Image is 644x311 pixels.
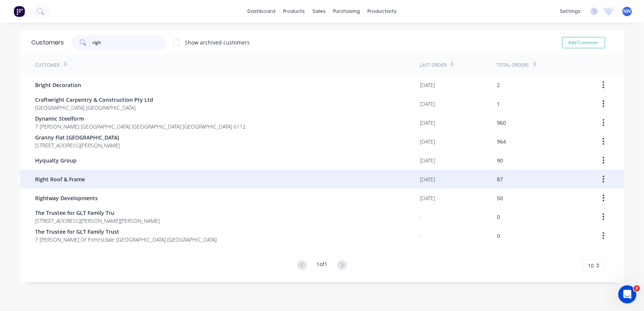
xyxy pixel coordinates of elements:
span: Granny Flat [GEOGRAPHIC_DATA] [35,133,120,141]
div: - [420,213,422,221]
div: [DATE] [420,100,435,108]
div: [DATE] [420,81,435,89]
div: Customers [32,38,64,47]
div: 2 [497,81,500,89]
div: 964 [497,138,506,146]
span: [GEOGRAPHIC_DATA] [GEOGRAPHIC_DATA] [35,104,154,112]
div: - [420,232,422,240]
div: 1 of 1 [317,260,327,271]
span: [STREET_ADDRESS][PERSON_NAME][PERSON_NAME] [35,217,160,225]
span: The Trustee for GLT Family Tru [35,209,160,217]
span: Rightway Developments [35,194,98,202]
div: [DATE] [420,138,435,146]
div: Show archived customers [185,38,250,46]
input: Search customers... [92,35,166,50]
span: 7 [PERSON_NAME] Dr Forrestdale [GEOGRAPHIC_DATA] [GEOGRAPHIC_DATA] [35,236,217,244]
span: NW [624,8,631,15]
span: 7 [PERSON_NAME] [GEOGRAPHIC_DATA] [GEOGRAPHIC_DATA] [GEOGRAPHIC_DATA] 6112 [35,123,246,130]
div: Last Order [420,62,447,69]
span: Dynamic Steelform [35,115,246,123]
div: sales [309,6,329,17]
div: 87 [497,175,503,183]
a: dashboard [244,6,279,17]
span: Bright Decoration [35,81,81,89]
div: 90 [497,156,503,164]
div: Customer [35,62,60,69]
div: products [279,6,309,17]
div: [DATE] [420,194,435,202]
div: [DATE] [420,156,435,164]
span: Right Roof & Frame [35,175,85,183]
div: [DATE] [420,175,435,183]
span: The Trustee for GLT Family Trust [35,228,217,236]
div: 0 [497,213,500,221]
div: 1 [497,100,500,108]
button: Add Customer [562,37,605,48]
span: Craftwright Carpentry & Construction Pty Ltd [35,96,154,104]
span: Hyqualty Group [35,156,77,164]
span: [STREET_ADDRESS][PERSON_NAME] [35,141,120,149]
div: 0 [497,232,500,240]
span: 10 [588,262,594,270]
div: purchasing [329,6,364,17]
div: Total Orders [497,62,529,69]
div: [DATE] [420,119,435,127]
iframe: Intercom live chat [618,285,636,303]
div: productivity [364,6,400,17]
div: 960 [497,119,506,127]
div: settings [556,6,584,17]
div: 50 [497,194,503,202]
span: 2 [634,285,640,291]
img: Factory [14,6,25,17]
